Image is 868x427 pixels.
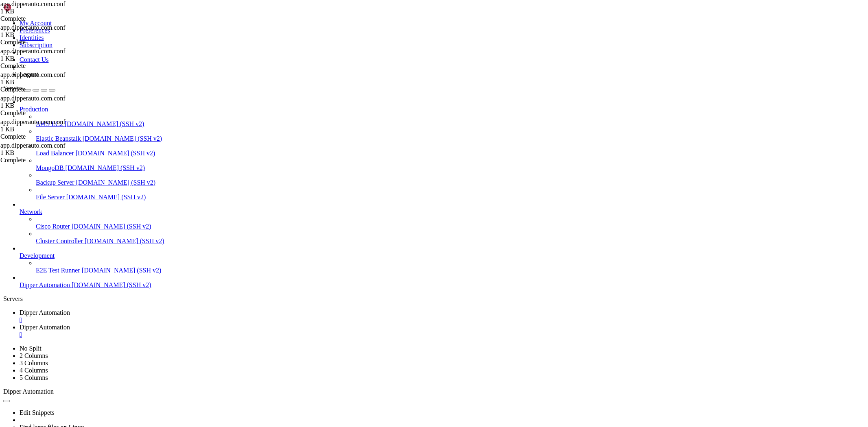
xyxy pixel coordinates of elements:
[0,118,81,133] span: app.dipperauto.com.conf
[0,0,81,15] span: app.dipperauto.com.conf
[0,48,66,54] span: app.dipperauto.com.conf
[0,109,81,117] div: Complete
[0,149,81,157] div: 1 KB
[0,15,81,22] div: Complete
[0,126,81,133] div: 1 KB
[0,78,81,86] div: 1 KB
[0,95,66,102] span: app.dipperauto.com.conf
[0,8,81,15] div: 1 KB
[0,102,81,109] div: 1 KB
[0,86,81,93] div: Complete
[0,95,81,109] span: app.dipperauto.com.conf
[0,55,81,62] div: 1 KB
[0,24,66,31] span: app.dipperauto.com.conf
[0,48,81,62] span: app.dipperauto.com.conf
[0,39,81,46] div: Complete
[0,133,81,140] div: Complete
[0,31,81,39] div: 1 KB
[0,142,81,157] span: app.dipperauto.com.conf
[0,142,66,149] span: app.dipperauto.com.conf
[0,62,81,70] div: Complete
[0,71,66,78] span: app.dipperauto.com.conf
[0,24,81,39] span: app.dipperauto.com.conf
[0,71,81,86] span: app.dipperauto.com.conf
[0,157,81,164] div: Complete
[0,118,66,125] span: app.dipperauto.com.conf
[0,0,66,7] span: app.dipperauto.com.conf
